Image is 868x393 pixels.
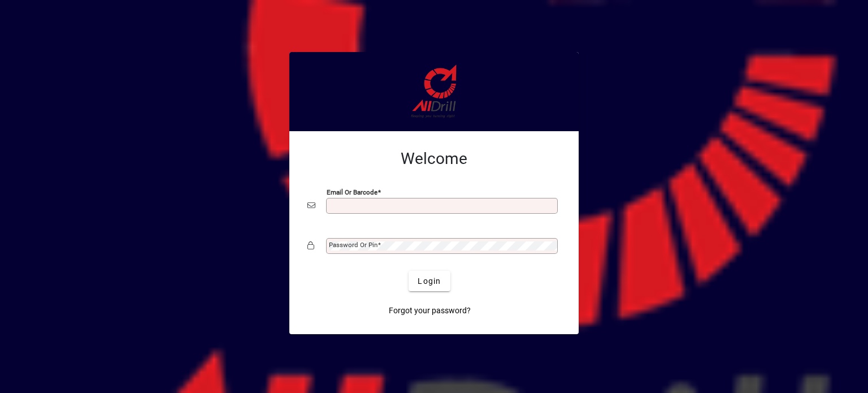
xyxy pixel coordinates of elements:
[389,305,471,317] span: Forgot your password?
[409,271,450,291] button: Login
[418,275,441,287] span: Login
[329,241,377,249] mat-label: Password or Pin
[327,188,377,196] mat-label: Email or Barcode
[307,149,561,169] h2: Welcome
[384,300,475,321] a: Forgot your password?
